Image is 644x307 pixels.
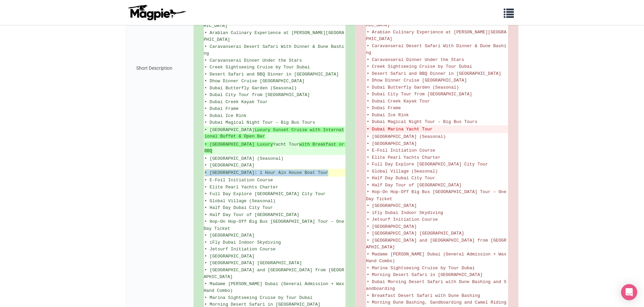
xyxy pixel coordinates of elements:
[367,203,417,208] span: • [GEOGRAPHIC_DATA]
[366,279,506,291] span: • Dubai Morning Desert Safari with Dune Bashing and Sandboarding
[205,120,315,125] span: • Dubai Magical Night Tour – Big Bus Tours
[367,148,435,153] span: • E-Foil Initiation Course
[205,260,302,266] span: • [GEOGRAPHIC_DATA] [GEOGRAPHIC_DATA]
[367,57,464,62] span: • Caravanserai Dinner Under the Stars
[204,44,344,56] span: • Caravanserai Desert Safari With Dinner & Dune Bashing
[205,233,255,238] span: • [GEOGRAPHIC_DATA]
[204,30,344,42] span: • Arabian Culinary Experience at [PERSON_NAME][GEOGRAPHIC_DATA]
[367,183,462,188] span: • Half Day Tour of [GEOGRAPHIC_DATA]
[367,162,488,167] span: • Full Day Explore [GEOGRAPHIC_DATA] City Tour
[367,217,438,222] span: • Jetsurf Initiation Course
[367,293,480,298] span: • Breakfast Desert Safari with Dune Bashing
[205,163,255,168] span: • [GEOGRAPHIC_DATA]
[367,71,501,76] span: • Desert Safari and BBQ Dinner in [GEOGRAPHIC_DATA]
[367,134,446,139] span: • [GEOGRAPHIC_DATA] (Seasonal)
[367,78,467,83] span: • Dhow Dinner Cruise [GEOGRAPHIC_DATA]
[367,126,507,133] del: • Dubai Marina Yacht Tour
[367,105,401,111] span: • Dubai Frame
[205,212,300,217] span: • Half Day Tour of [GEOGRAPHIC_DATA]
[367,99,430,104] span: • Dubai Creek Kayak Tour
[366,43,506,56] span: • Caravanserai Desert Safari With Dinner & Dune Bashing
[367,210,443,215] span: • iFly Dubai Indoor Skydiving
[205,106,239,111] span: • Dubai Frame
[205,170,345,176] ins: • [GEOGRAPHIC_DATA]: 1 Hour Ain House Boat Tour
[126,4,187,21] img: logo-ab69f6fb50320c5b225c76a69d11143b.png
[366,30,506,42] span: • Arabian Culinary Experience at [PERSON_NAME][GEOGRAPHIC_DATA]
[367,119,478,124] span: • Dubai Magical Night Tour – Big Bus Tours
[205,58,302,63] span: • Caravanserai Dinner Under the Stars
[205,156,284,161] span: • [GEOGRAPHIC_DATA] (Seasonal)
[205,198,276,204] span: • Global Village (Seasonal)
[367,231,464,236] span: • [GEOGRAPHIC_DATA] [GEOGRAPHIC_DATA]
[204,281,347,294] span: • Madame [PERSON_NAME] Dubai (General Admission + Wax Hand Combo)
[367,64,472,69] span: • Creek Sightseeing Cruise by Tour Dubai
[205,127,344,139] strong: Luxury Sunset Cruise with International Buffet & Open Bar
[205,302,320,307] span: • Morning Desert Safari in [GEOGRAPHIC_DATA]
[205,178,273,183] span: • E-Foil Initiation Course
[367,113,409,118] span: • Dubai Ice Rink
[205,247,276,252] span: • Jetsurf Initiation Course
[366,238,506,250] span: • [GEOGRAPHIC_DATA] and [GEOGRAPHIC_DATA] from [GEOGRAPHIC_DATA]
[205,295,313,300] span: • Marina Sightseeing Cruise by Tour Dubai
[205,127,345,140] ins: • [GEOGRAPHIC_DATA]
[205,141,345,154] ins: Yacht Tour
[205,205,273,210] span: • Half Day Dubai City Tour
[205,79,305,84] span: • Dhow Dinner Cruise [GEOGRAPHIC_DATA]
[205,185,278,190] span: • Elite Pearl Yachts Charter
[205,240,281,245] span: • iFly Dubai Indoor Skydiving
[367,224,417,229] span: • [GEOGRAPHIC_DATA]
[621,284,637,300] div: Open Intercom Messenger
[367,176,435,181] span: • Half Day Dubai City Tour
[367,300,506,305] span: • Morning Dune Bashing, Sandboarding and Camel Riding
[366,252,509,264] span: • Madame [PERSON_NAME] Dubai (General Admission + Wax Hand Combo)
[204,268,344,280] span: • [GEOGRAPHIC_DATA] and [GEOGRAPHIC_DATA] from [GEOGRAPHIC_DATA]
[205,92,310,97] span: • Dubai City Tour from [GEOGRAPHIC_DATA]
[205,72,339,77] span: • Desert Safari and BBQ Dinner in [GEOGRAPHIC_DATA]
[205,113,247,118] span: • Dubai Ice Rink
[367,272,483,277] span: • Morning Desert Safari in [GEOGRAPHIC_DATA]
[204,219,347,231] span: • Hop-On Hop-Off Big Bus [GEOGRAPHIC_DATA] Tour – One Day Ticket
[205,142,273,147] strong: • [GEOGRAPHIC_DATA] Luxury
[205,86,297,91] span: • Dubai Butterfly Garden (Seasonal)
[367,266,475,271] span: • Marina Sightseeing Cruise by Tour Dubai
[205,254,255,259] span: • [GEOGRAPHIC_DATA]
[205,65,310,70] span: • Creek Sightseeing Cruise by Tour Dubai
[367,141,417,146] span: • [GEOGRAPHIC_DATA]
[205,99,268,104] span: • Dubai Creek Kayak Tour
[205,191,326,196] span: • Full Day Explore [GEOGRAPHIC_DATA] City Tour
[367,92,472,97] span: • Dubai City Tour from [GEOGRAPHIC_DATA]
[367,85,459,90] span: • Dubai Butterfly Garden (Seasonal)
[366,189,509,202] span: • Hop-On Hop-Off Big Bus [GEOGRAPHIC_DATA] Tour – One Day Ticket
[367,155,440,160] span: • Elite Pearl Yachts Charter
[367,169,438,174] span: • Global Village (Seasonal)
